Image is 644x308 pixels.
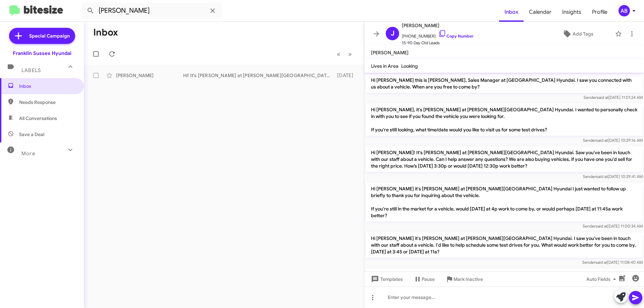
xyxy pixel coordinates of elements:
[422,273,435,285] span: Pause
[366,104,643,136] p: Hi [PERSON_NAME], it's [PERSON_NAME] at [PERSON_NAME][GEOGRAPHIC_DATA] Hyundai. I wanted to perso...
[19,99,76,106] span: Needs Response
[333,47,356,61] nav: Page navigation example
[370,273,403,285] span: Templates
[29,33,70,39] span: Special Campaign
[619,5,630,16] div: AB
[391,28,394,39] span: J
[438,34,474,39] a: Copy Number
[584,95,643,100] span: Sender [DATE] 11:01:24 AM
[453,273,483,285] span: Mark Inactive
[440,273,488,285] button: Mark Inactive
[366,146,643,172] p: Hi [PERSON_NAME]! It's [PERSON_NAME] at [PERSON_NAME][GEOGRAPHIC_DATA] Hyundai. Saw you've been i...
[21,67,41,73] span: Labels
[81,3,222,19] input: Search
[371,50,409,56] span: [PERSON_NAME]
[557,2,587,22] a: Insights
[402,29,474,40] span: [PHONE_NUMBER]
[597,95,608,100] span: said at
[337,50,340,58] span: «
[524,2,557,22] a: Calendar
[573,28,593,40] span: Add Tags
[93,27,118,38] h1: Inbox
[581,273,624,285] button: Auto Fields
[586,273,619,285] span: Auto Fields
[21,150,35,157] span: More
[371,63,398,69] span: Lives in Area
[402,40,474,46] span: 15-90 Day Old Leads
[19,115,57,122] span: All Conversations
[366,183,643,222] p: Hi [PERSON_NAME] it's [PERSON_NAME] at [PERSON_NAME][GEOGRAPHIC_DATA] Hyundai I just wanted to fo...
[401,63,418,69] span: Looking
[19,131,44,138] span: Save a Deal
[344,47,356,61] button: Next
[583,138,643,143] span: Sender [DATE] 10:29:16 AM
[13,50,71,57] div: Franklin Sussex Hyundai
[348,50,352,58] span: »
[587,2,613,22] a: Profile
[583,224,643,229] span: Sender [DATE] 11:00:34 AM
[334,72,359,79] div: [DATE]
[402,21,474,29] span: [PERSON_NAME]
[596,138,608,143] span: said at
[364,273,408,285] button: Templates
[9,28,75,44] a: Special Campaign
[116,72,183,79] div: [PERSON_NAME]
[366,232,643,258] p: Hi [PERSON_NAME] it's [PERSON_NAME] at [PERSON_NAME][GEOGRAPHIC_DATA] Hyundai. I saw you've been ...
[19,83,76,89] span: Inbox
[613,5,637,16] button: AB
[366,268,643,294] p: Hi [PERSON_NAME]! It's [PERSON_NAME] at [PERSON_NAME][GEOGRAPHIC_DATA] Hyundai. I wanted to check...
[366,74,643,93] p: Hi [PERSON_NAME] this is [PERSON_NAME], Sales Manager at [GEOGRAPHIC_DATA] Hyundai. I saw you con...
[499,2,524,22] a: Inbox
[543,28,612,40] button: Add Tags
[333,47,344,61] button: Previous
[582,260,643,265] span: Sender [DATE] 11:08:40 AM
[596,224,607,229] span: said at
[583,174,643,179] span: Sender [DATE] 10:29:41 AM
[183,72,334,79] div: Hi! It's [PERSON_NAME] at [PERSON_NAME][GEOGRAPHIC_DATA] Hyundai. Our inventory is always changin...
[408,273,440,285] button: Pause
[595,260,607,265] span: said at
[596,174,608,179] span: said at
